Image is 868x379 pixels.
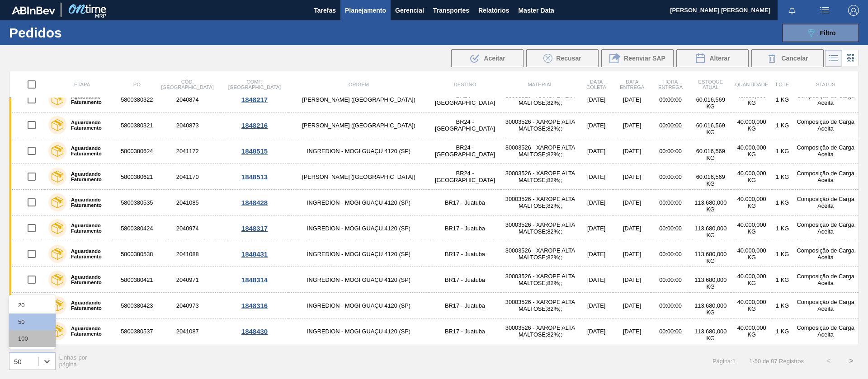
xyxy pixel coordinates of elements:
span: Data Entrega [620,79,644,90]
td: 5800380321 [119,112,154,138]
td: 40.000,000 KG [731,164,772,190]
td: 5800380624 [119,138,154,164]
td: 1 KG [772,190,793,215]
td: [DATE] [580,318,613,344]
span: 60.016,569 KG [696,96,725,110]
span: Data coleta [586,79,606,90]
td: [PERSON_NAME] ([GEOGRAPHIC_DATA]) [288,112,429,138]
div: 1848428 [222,199,287,206]
td: 30003526 - XAROPE ALTA MALTOSE;82%;; [501,241,580,267]
td: 40.000,000 KG [731,267,772,293]
td: [DATE] [580,190,613,215]
a: Aguardando Faturamento58003805352041085INGREDION - MOGI GUAÇU 4120 (SP)BR17 - Juatuba30003526 - X... [9,190,859,215]
span: Hora Entrega [658,79,683,90]
div: Visão em Cards [842,50,859,67]
span: Aceitar [484,55,505,62]
td: 2040971 [154,267,221,293]
button: Filtro [782,24,859,42]
td: 30003526 - XAROPE ALTA MALTOSE;82%;; [501,112,580,138]
span: Alterar [709,55,730,62]
td: 40.000,000 KG [731,318,772,344]
div: 1848217 [222,96,287,103]
td: [DATE] [613,138,651,164]
td: 5800380537 [119,318,154,344]
td: 30003526 - XAROPE ALTA MALTOSE;82%;; [501,190,580,215]
td: INGREDION - MOGI GUAÇU 4120 (SP) [288,318,429,344]
td: [PERSON_NAME] ([GEOGRAPHIC_DATA]) [288,87,429,112]
a: Aguardando Faturamento58003804242040974INGREDION - MOGI GUAÇU 4120 (SP)BR17 - Juatuba30003526 - X... [9,215,859,241]
td: BR24 - [GEOGRAPHIC_DATA] [429,87,501,112]
td: 40.000,000 KG [731,215,772,241]
td: [DATE] [613,87,651,112]
div: 50 [9,313,56,330]
td: [DATE] [613,215,651,241]
td: 30003526 - XAROPE ALTA MALTOSE;82%;; [501,164,580,190]
td: Composição de Carga Aceita [793,190,859,215]
td: 2041085 [154,190,221,215]
td: INGREDION - MOGI GUAÇU 4120 (SP) [288,138,429,164]
td: [DATE] [613,241,651,267]
td: [DATE] [580,215,613,241]
span: Cód. [GEOGRAPHIC_DATA] [161,79,213,90]
div: Recusar [526,49,599,67]
a: Aguardando Faturamento58003805372041087INGREDION - MOGI GUAÇU 4120 (SP)BR17 - Juatuba30003526 - X... [9,318,859,344]
span: Origem [349,82,369,87]
span: Status [816,82,835,87]
td: [DATE] [613,318,651,344]
span: Reenviar SAP [624,55,665,62]
td: 2041087 [154,318,221,344]
td: 2041088 [154,241,221,267]
span: 113.680,000 KG [694,199,726,213]
td: 00:00:00 [651,241,690,267]
td: [DATE] [613,112,651,138]
button: Reenviar SAP [601,49,674,67]
td: 00:00:00 [651,164,690,190]
td: Composição de Carga Aceita [793,318,859,344]
td: 30003526 - XAROPE ALTA MALTOSE;82%;; [501,293,580,318]
td: 1 KG [772,87,793,112]
span: Gerencial [395,5,424,16]
button: Notificações [778,4,807,17]
td: 1 KG [772,241,793,267]
span: Recusar [556,55,581,62]
div: Aceitar [451,49,524,67]
td: [DATE] [613,164,651,190]
td: Composição de Carga Aceita [793,215,859,241]
div: 1848216 [222,122,287,129]
td: 00:00:00 [651,190,690,215]
div: 20 [9,297,56,313]
td: 2040873 [154,112,221,138]
span: Página : 1 [712,358,736,365]
td: [DATE] [580,138,613,164]
td: [DATE] [613,190,651,215]
td: BR24 - [GEOGRAPHIC_DATA] [429,112,501,138]
a: Aguardando Faturamento58003805382041088INGREDION - MOGI GUAÇU 4120 (SP)BR17 - Juatuba30003526 - X... [9,241,859,267]
span: 60.016,569 KG [696,122,725,136]
td: BR17 - Juatuba [429,215,501,241]
button: > [840,350,863,372]
span: Master Data [518,5,554,16]
td: Composição de Carga Aceita [793,87,859,112]
td: Composição de Carga Aceita [793,112,859,138]
label: Aguardando Faturamento [66,326,116,337]
button: < [817,350,840,372]
td: 1 KG [772,164,793,190]
td: [DATE] [580,112,613,138]
td: 2041170 [154,164,221,190]
td: 30003526 - XAROPE ALTA MALTOSE;82%;; [501,215,580,241]
span: Cancelar [781,55,808,62]
span: Filtro [820,29,836,37]
td: BR24 - [GEOGRAPHIC_DATA] [429,164,501,190]
td: 1 KG [772,112,793,138]
td: 00:00:00 [651,138,690,164]
td: 5800380421 [119,267,154,293]
div: 1848515 [222,147,287,155]
td: 1 KG [772,267,793,293]
td: [DATE] [580,164,613,190]
td: 5800380538 [119,241,154,267]
td: 5800380423 [119,293,154,318]
td: 40.000,000 KG [731,138,772,164]
td: 00:00:00 [651,112,690,138]
label: Aguardando Faturamento [66,223,116,234]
